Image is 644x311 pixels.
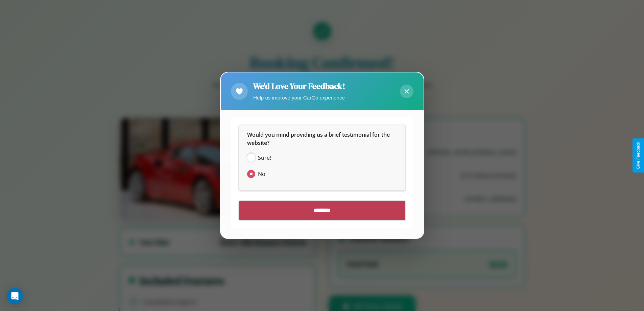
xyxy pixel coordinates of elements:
[247,131,391,147] span: Would you mind providing us a brief testimonial for the website?
[7,288,23,304] div: Open Intercom Messenger
[636,142,641,169] div: Give Feedback
[258,154,271,162] span: Sure!
[253,81,345,92] h2: We'd Love Your Feedback!
[258,170,265,178] span: No
[253,93,345,102] p: Help us improve your CarGo experience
